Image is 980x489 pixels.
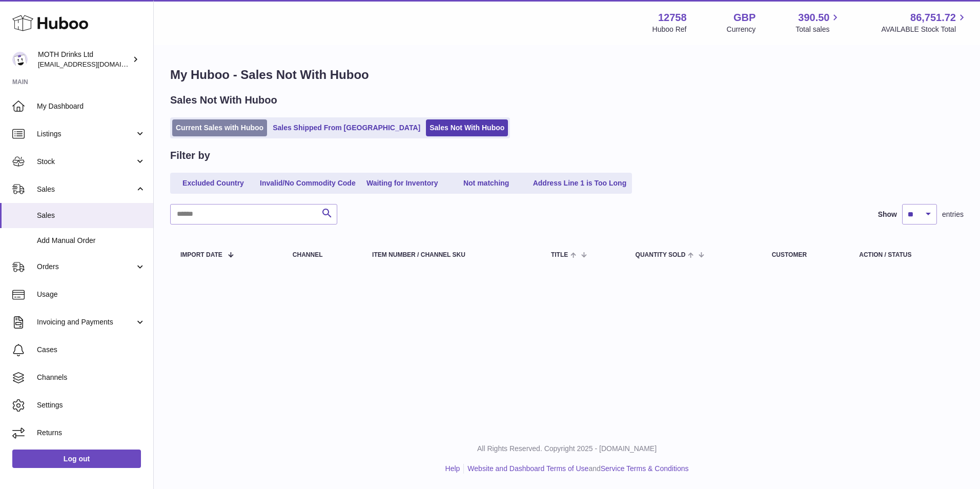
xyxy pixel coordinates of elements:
[467,464,588,473] a: Website and Dashboard Terms of Use
[426,119,508,136] a: Sales Not With Huboo
[38,50,130,69] div: MOTH Drinks Ltd
[170,93,277,107] h2: Sales Not With Huboo
[37,185,135,194] span: Sales
[37,157,135,167] span: Stock
[859,252,953,258] div: Action / Status
[881,25,968,34] span: AVAILABLE Stock Total
[37,373,146,382] span: Channels
[636,252,686,258] span: Quantity Sold
[269,119,424,136] a: Sales Shipped From [GEOGRAPHIC_DATA]
[878,210,897,219] label: Show
[445,175,527,192] a: Not matching
[170,149,210,162] h2: Filter by
[256,175,359,192] a: Invalid/No Commodity Code
[601,464,689,473] a: Service Terms & Conditions
[733,11,756,25] strong: GBP
[795,25,841,34] span: Total sales
[652,25,687,34] div: Huboo Ref
[658,11,687,25] strong: 12758
[795,11,841,34] a: 390.50 Total sales
[38,60,151,68] span: [EMAIL_ADDRESS][DOMAIN_NAME]
[162,444,972,454] p: All Rights Reserved. Copyright 2025 - [DOMAIN_NAME]
[37,236,146,246] span: Add Manual Order
[12,52,28,67] img: internalAdmin-12758@internal.huboo.com
[37,101,146,111] span: My Dashboard
[172,119,267,136] a: Current Sales with Huboo
[372,252,530,258] div: Item Number / Channel SKU
[180,252,222,258] span: Import date
[910,11,956,25] span: 86,751.72
[37,262,135,272] span: Orders
[37,400,146,410] span: Settings
[529,175,630,192] a: Address Line 1 is Too Long
[37,290,146,299] span: Usage
[37,211,146,220] span: Sales
[798,11,829,25] span: 390.50
[881,11,968,34] a: 86,751.72 AVAILABLE Stock Total
[772,252,839,258] div: Customer
[727,25,756,34] div: Currency
[37,317,135,327] span: Invoicing and Payments
[37,345,146,355] span: Cases
[37,428,146,438] span: Returns
[12,450,141,468] a: Log out
[293,252,352,258] div: Channel
[942,210,964,219] span: entries
[445,464,460,473] a: Help
[464,464,688,474] li: and
[361,175,443,192] a: Waiting for Inventory
[37,129,135,139] span: Listings
[551,252,568,258] span: Title
[170,67,964,83] h1: My Huboo - Sales Not With Huboo
[172,175,254,192] a: Excluded Country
